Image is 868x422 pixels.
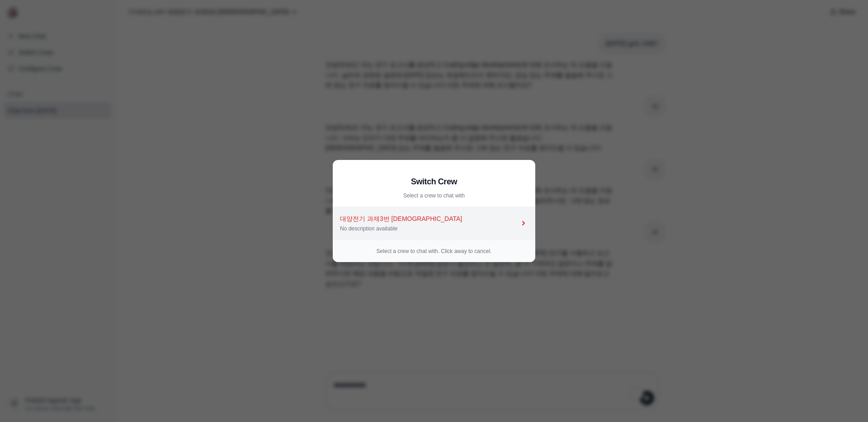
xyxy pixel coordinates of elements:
div: 대양전기 과제3번 [DEMOGRAPHIC_DATA] [340,214,519,223]
p: Select a crew to chat with. Click away to cancel. [340,248,528,255]
div: No description available [340,225,519,232]
h2: Switch Crew [340,175,528,188]
a: 대양전기 과제3번 [DEMOGRAPHIC_DATA] No description available [333,207,535,240]
p: Select a crew to chat with [340,192,528,199]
